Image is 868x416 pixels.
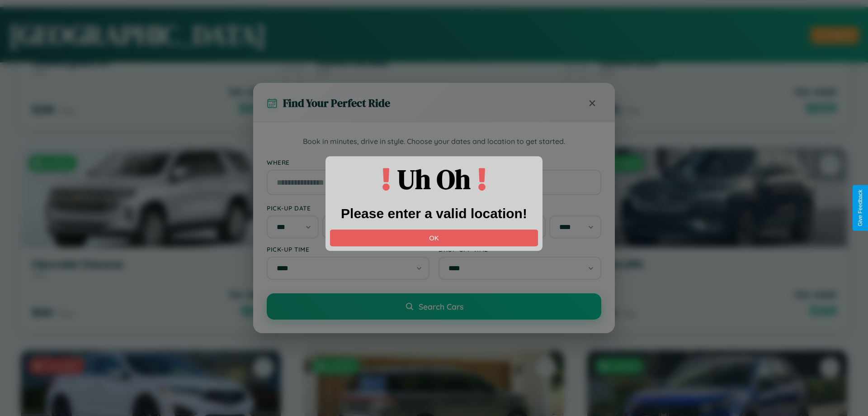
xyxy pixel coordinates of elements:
label: Drop-off Date [439,204,601,212]
label: Pick-up Date [267,204,429,212]
label: Drop-off Time [439,245,601,253]
label: Where [267,158,601,166]
span: Search Cars [419,301,463,311]
h3: Find Your Perfect Ride [283,96,390,110]
p: Book in minutes, drive in style. Choose your dates and location to get started. [267,136,601,148]
label: Pick-up Time [267,245,429,253]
